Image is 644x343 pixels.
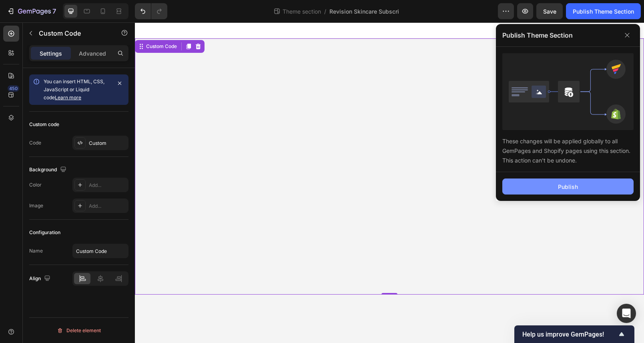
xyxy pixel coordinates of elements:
div: Image [29,202,43,209]
div: Undo/Redo [135,3,167,19]
div: Name [29,247,43,255]
button: Show survey - Help us improve GemPages! [522,329,626,339]
span: You can insert HTML, CSS, JavaScript or Liquid code [44,78,104,100]
span: Theme section [281,7,323,16]
p: 7 [52,6,56,16]
p: Publish Theme Section [502,30,573,40]
a: Learn more [55,94,81,100]
span: Revision Skincare Subscri [329,7,399,16]
div: Add... [89,182,126,189]
div: Publish [558,183,578,191]
button: Publish [502,179,634,195]
div: Align [29,273,52,284]
div: 450 [8,85,19,92]
div: Custom code [29,121,59,128]
div: Delete element [57,326,101,335]
div: Color [29,181,42,189]
p: Settings [40,49,62,58]
p: Advanced [79,49,106,58]
div: Background [29,164,68,175]
button: Delete element [29,324,128,337]
button: 7 [3,3,60,19]
iframe: Design area [135,22,644,343]
button: Save [536,3,563,19]
span: Help us improve GemPages! [522,331,617,338]
div: Custom [89,140,126,147]
div: Open Intercom Messenger [617,304,636,323]
div: These changes will be applied globally to all GemPages and Shopify pages using this section. This... [502,130,634,165]
div: Add... [89,203,126,210]
span: Save [543,8,556,15]
div: Code [29,139,41,146]
div: Publish Theme Section [573,7,634,16]
p: Custom Code [39,28,107,38]
div: Configuration [29,229,60,236]
button: Publish Theme Section [566,3,641,19]
span: / [324,7,326,16]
